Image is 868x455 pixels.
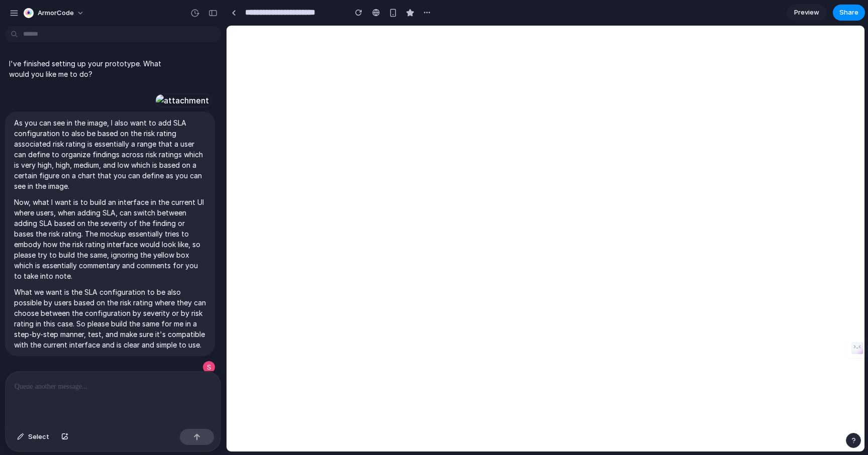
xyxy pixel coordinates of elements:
[14,287,206,350] p: What we want is the SLA configuration to be also possible by users based on the risk rating where...
[12,429,54,445] button: Select
[833,5,865,21] button: Share
[14,197,206,281] p: Now, what I want is to build an interface in the current UI where users, when adding SLA, can swi...
[38,8,74,18] span: ArmorCode
[839,8,858,18] span: Share
[28,432,49,442] span: Select
[14,118,206,191] p: As you can see in the image, I also want to add SLA configuration to also be based on the risk ra...
[794,8,819,18] span: Preview
[20,5,89,21] button: ArmorCode
[787,5,827,21] a: Preview
[9,58,177,79] p: I've finished setting up your prototype. What would you like me to do?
